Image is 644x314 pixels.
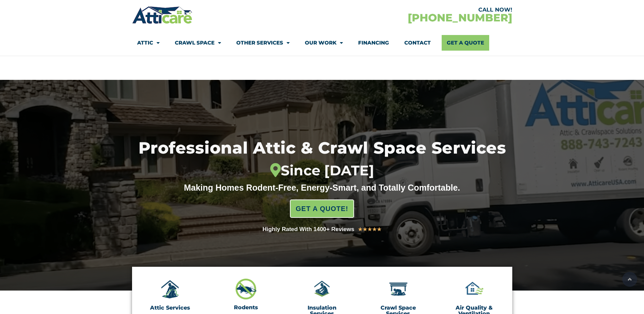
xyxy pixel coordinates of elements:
a: Other Services [236,35,290,51]
i: ★ [358,225,363,234]
a: Get A Quote [442,35,489,51]
span: GET A QUOTE! [296,202,348,215]
div: 5/5 [358,225,382,234]
a: Crawl Space [175,35,221,51]
a: Our Work [305,35,343,51]
i: ★ [363,225,367,234]
div: Since [DATE] [100,162,544,179]
a: Rodents [234,304,258,311]
i: ★ [377,225,382,234]
i: ★ [367,225,372,234]
i: ★ [372,225,377,234]
div: Highly Rated With 1400+ Reviews [262,225,354,234]
div: Making Homes Rodent-Free, Energy-Smart, and Totally Comfortable. [171,182,473,193]
a: GET A QUOTE! [290,199,354,218]
nav: Menu [137,35,507,51]
a: Contact [404,35,431,51]
a: Attic Services [150,304,190,311]
a: Financing [358,35,389,51]
div: CALL NOW! [322,7,512,13]
h1: Professional Attic & Crawl Space Services [100,140,544,179]
a: Attic [137,35,160,51]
